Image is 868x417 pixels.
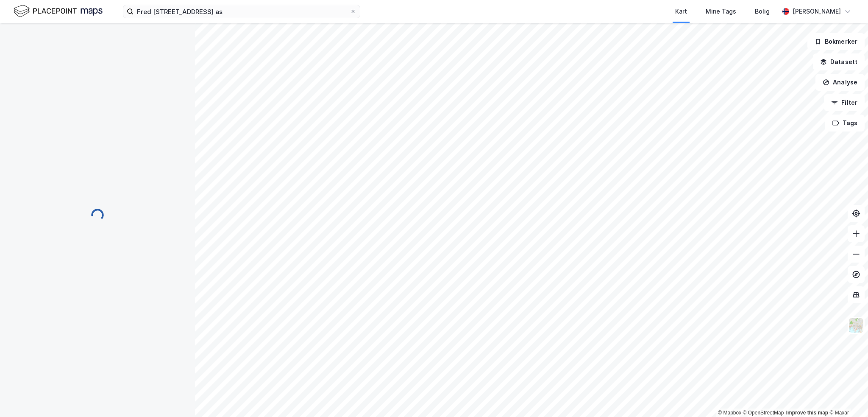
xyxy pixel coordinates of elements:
a: Mapbox [718,410,741,416]
img: spinner.a6d8c91a73a9ac5275cf975e30b51cfb.svg [91,208,104,222]
button: Bokmerker [807,33,865,50]
button: Datasett [813,53,865,70]
a: Improve this map [786,410,828,416]
div: Kart [675,6,687,17]
button: Filter [824,94,865,111]
div: Bolig [755,6,770,17]
button: Tags [825,115,865,132]
div: [PERSON_NAME] [793,6,841,17]
img: logo.f888ab2527a4732fd821a326f86c7f29.svg [14,4,103,19]
img: Z [848,317,864,333]
div: Mine Tags [706,6,736,17]
button: Analyse [815,74,865,91]
iframe: Chat Widget [826,376,868,417]
input: Søk på adresse, matrikkel, gårdeiere, leietakere eller personer [134,5,350,18]
a: OpenStreetMap [743,410,784,416]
